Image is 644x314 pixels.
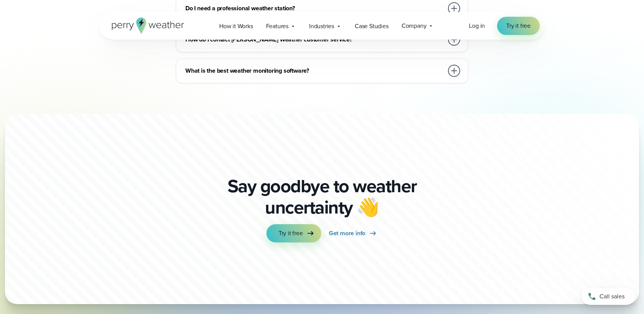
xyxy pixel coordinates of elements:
span: Company [402,21,427,30]
h3: Do I need a professional weather station? [185,4,443,13]
a: Try it free [266,224,321,242]
a: How it Works [213,18,260,34]
span: Try it free [279,229,303,238]
h3: What is the best weather monitoring software? [185,66,443,75]
a: Try it free [497,17,540,35]
a: Get more info [329,224,378,242]
p: Say goodbye to weather uncertainty 👋 [225,175,419,218]
span: Features [266,22,289,31]
a: Call sales [582,288,635,305]
h3: How do I contact [PERSON_NAME] Weather customer service? [185,35,443,44]
span: Case Studies [355,22,389,31]
span: Log in [469,21,485,30]
span: Get more info [329,229,365,238]
span: Try it free [506,21,531,30]
span: Call sales [599,292,625,301]
span: Industries [309,22,334,31]
a: Case Studies [348,18,395,34]
span: How it Works [219,22,253,31]
a: Log in [469,21,485,30]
